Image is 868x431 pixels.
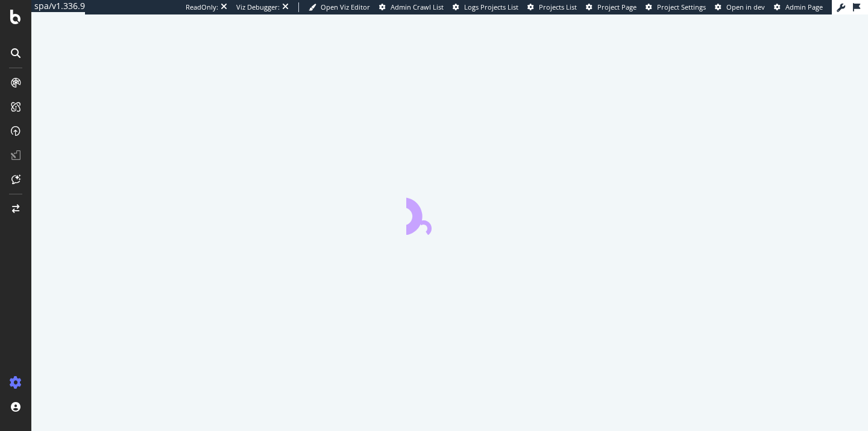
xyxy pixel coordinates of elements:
div: animation [406,191,493,235]
a: Logs Projects List [453,2,518,12]
span: Logs Projects List [464,2,518,11]
span: Open Viz Editor [321,2,370,11]
span: Admin Crawl List [391,2,444,11]
div: Viz Debugger: [236,2,280,12]
a: Admin Page [774,2,823,12]
a: Admin Crawl List [379,2,444,12]
a: Project Page [586,2,637,12]
span: Admin Page [785,2,823,11]
a: Projects List [527,2,577,12]
a: Project Settings [646,2,706,12]
span: Open in dev [726,2,765,11]
span: Project Page [597,2,637,11]
span: Projects List [539,2,577,11]
a: Open Viz Editor [309,2,370,12]
div: ReadOnly: [186,2,218,12]
a: Open in dev [715,2,765,12]
span: Project Settings [657,2,706,11]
